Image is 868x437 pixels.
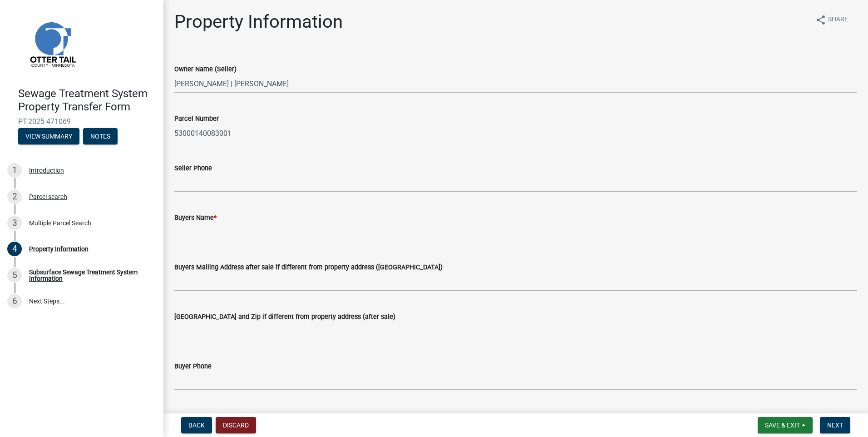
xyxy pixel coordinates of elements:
[181,417,212,433] button: Back
[808,11,855,29] button: shareShare
[815,15,826,25] i: share
[758,417,813,433] button: Save & Exit
[820,417,850,433] button: Next
[18,128,79,144] button: View Summary
[7,163,22,178] div: 1
[216,417,256,433] button: Discard
[7,294,22,308] div: 6
[29,167,64,174] div: Introduction
[827,422,843,429] span: Next
[7,268,22,283] div: 5
[828,15,848,25] span: Share
[174,363,212,370] label: Buyer Phone
[174,215,217,221] label: Buyers Name
[18,10,86,78] img: Otter Tail County, Minnesota
[18,133,79,140] wm-modal-confirm: Summary
[174,116,219,122] label: Parcel Number
[174,66,237,73] label: Owner Name (Seller)
[83,133,118,140] wm-modal-confirm: Notes
[765,422,800,429] span: Save & Exit
[174,314,395,320] label: [GEOGRAPHIC_DATA] and Zip if different from property address (after sale)
[7,189,22,204] div: 2
[174,264,443,271] label: Buyers Mailing Address after sale if different from property address ([GEOGRAPHIC_DATA])
[18,87,156,114] h4: Sewage Treatment System Property Transfer Form
[188,422,205,429] span: Back
[18,117,145,126] span: PT-2025-471069
[174,11,343,33] h1: Property Information
[174,165,212,172] label: Seller Phone
[29,269,149,282] div: Subsurface Sewage Treatment System Information
[7,216,22,230] div: 3
[29,220,91,226] div: Multiple Parcel Search
[29,194,67,200] div: Parcel search
[29,246,89,252] div: Property Information
[83,128,118,144] button: Notes
[7,242,22,256] div: 4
